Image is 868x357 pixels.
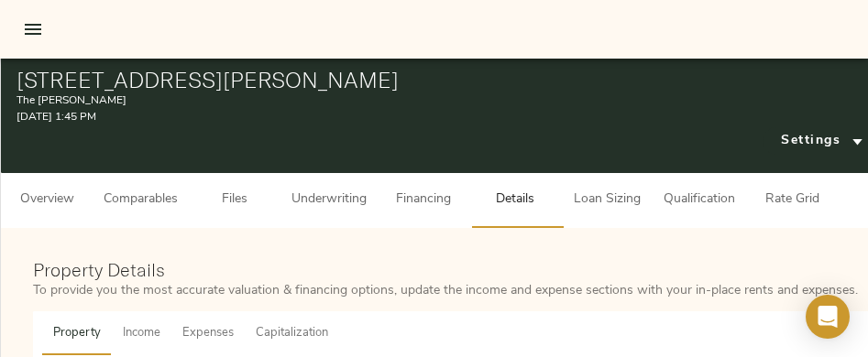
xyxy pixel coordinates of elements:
[781,130,863,153] span: Settings
[480,189,550,211] span: Details
[12,189,82,211] span: Overview
[291,189,367,211] span: Underwriting
[200,189,269,211] span: Files
[53,323,101,344] span: Property
[664,189,735,211] span: Qualification
[104,189,178,211] span: Comparables
[757,189,827,211] span: Rate Grid
[572,189,642,211] span: Loan Sizing
[389,189,458,211] span: Financing
[11,7,55,51] button: open drawer
[256,323,328,344] span: Capitalization
[806,295,850,339] div: Open Intercom Messenger
[182,323,234,344] span: Expenses
[123,323,160,344] span: Income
